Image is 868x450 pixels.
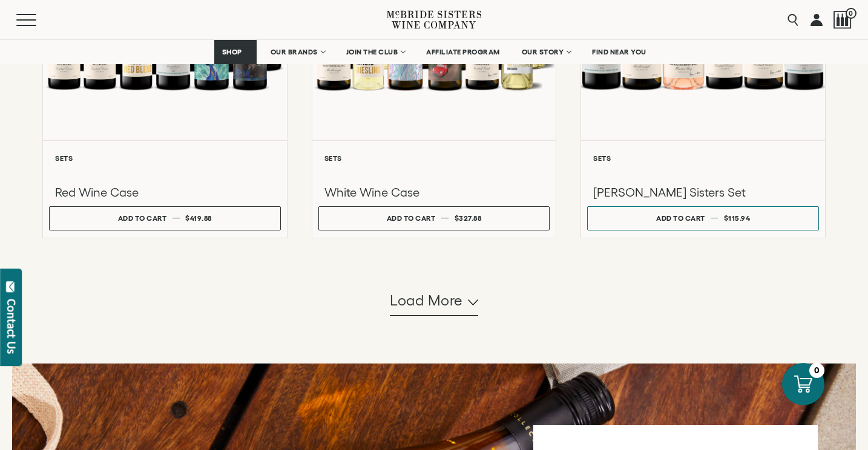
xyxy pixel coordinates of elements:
[426,48,500,56] span: AFFILIATE PROGRAM
[185,214,212,222] span: $419.88
[5,299,18,354] div: Contact Us
[593,154,813,162] h6: Sets
[387,209,436,227] div: Add to cart
[49,206,281,230] button: Add to cart $419.88
[55,184,275,200] h3: Red Wine Case
[118,209,167,227] div: Add to cart
[55,154,275,162] h6: Sets
[455,214,482,222] span: $327.88
[724,214,751,222] span: $115.94
[338,40,413,64] a: JOIN THE CLUB
[271,48,318,56] span: OUR BRANDS
[324,154,544,162] h6: Sets
[809,363,824,378] div: 0
[514,40,579,64] a: OUR STORY
[324,184,544,200] h3: White Wine Case
[214,40,257,64] a: SHOP
[318,206,550,230] button: Add to cart $327.88
[263,40,332,64] a: OUR BRANDS
[846,8,856,19] span: 0
[656,209,705,227] div: Add to cart
[390,290,463,311] span: Load more
[593,184,813,200] h3: [PERSON_NAME] Sisters Set
[522,48,564,56] span: OUR STORY
[16,14,60,26] button: Mobile Menu Trigger
[222,48,243,56] span: SHOP
[587,206,819,230] button: Add to cart $115.94
[346,48,398,56] span: JOIN THE CLUB
[418,40,508,64] a: AFFILIATE PROGRAM
[592,48,646,56] span: FIND NEAR YOU
[584,40,654,64] a: FIND NEAR YOU
[390,287,478,316] button: Load more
